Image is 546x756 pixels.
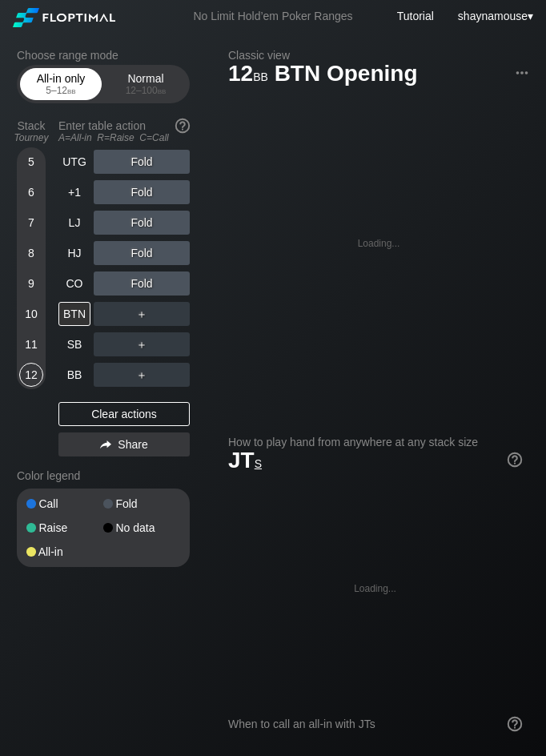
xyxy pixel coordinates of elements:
div: UTG [58,150,90,174]
div: HJ [58,241,90,265]
h2: How to play hand from anywhere at any stack size [228,436,522,448]
div: Fold [94,150,190,174]
h2: Choose range mode [17,49,190,62]
div: When to call an all-in with JTs [228,718,522,730]
div: Raise [26,522,103,533]
div: LJ [58,211,90,235]
img: Floptimal logo [13,8,115,27]
span: BTN Opening [272,62,420,88]
div: Fold [94,271,190,296]
div: 12 – 100 [112,85,179,96]
div: No Limit Hold’em Poker Ranges [169,10,376,26]
div: 9 [19,271,43,296]
div: 10 [19,302,43,326]
div: All-in [26,546,103,557]
div: ＋ [94,302,190,326]
div: Share [58,432,190,456]
span: s [255,453,262,471]
span: bb [253,66,268,84]
div: All-in only [24,69,98,99]
span: shaynamouse [458,10,528,22]
span: 12 [226,62,271,88]
div: 5 [19,150,43,174]
img: help.32db89a4.svg [506,451,524,468]
div: Loading... [358,238,400,249]
div: Fold [103,498,180,509]
div: ▾ [454,7,536,25]
div: ＋ [94,332,190,356]
img: help.32db89a4.svg [174,117,191,135]
div: Clear actions [58,402,190,426]
img: ellipsis.fd386fe8.svg [513,64,531,82]
div: Tourney [10,132,52,143]
div: Loading... [354,583,396,594]
div: 7 [19,211,43,235]
div: 11 [19,332,43,356]
div: No data [103,522,180,533]
div: Stack [10,113,52,150]
h2: Classic view [228,49,529,62]
div: +1 [58,180,90,204]
div: Call [26,498,103,509]
span: bb [158,85,167,96]
div: Color legend [17,463,190,489]
img: help.32db89a4.svg [506,715,524,733]
div: BB [58,363,90,387]
div: Fold [94,211,190,235]
span: bb [67,85,76,96]
div: BTN [58,302,90,326]
div: 12 [19,363,43,387]
div: 5 – 12 [27,85,94,96]
div: Fold [94,241,190,265]
div: ＋ [94,363,190,387]
div: CO [58,271,90,296]
div: 6 [19,180,43,204]
div: Normal [109,69,183,99]
a: Tutorial [397,10,434,22]
div: Enter table action [58,113,190,150]
div: 8 [19,241,43,265]
img: share.864f2f62.svg [100,440,111,449]
div: SB [58,332,90,356]
div: Fold [94,180,190,204]
div: A=All-in R=Raise C=Call [58,132,190,143]
span: JT [228,448,262,472]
